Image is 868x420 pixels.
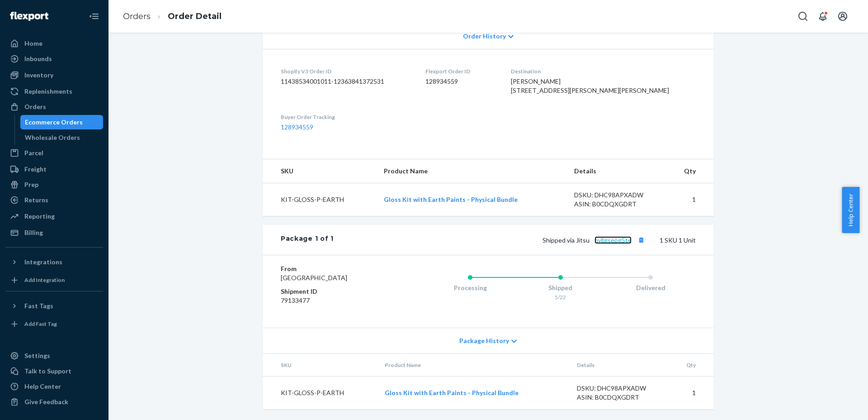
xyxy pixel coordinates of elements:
div: Add Integration [24,276,65,284]
th: Product Name [377,354,570,377]
div: Ecommerce Orders [25,118,83,127]
td: 1 [666,183,714,216]
a: Ecommerce Orders [20,115,104,129]
a: Add Fast Tag [5,317,103,331]
a: Help Center [5,379,103,394]
div: Settings [24,351,50,360]
span: Order History [463,32,506,41]
div: Inventory [24,71,53,80]
div: Home [24,39,42,48]
div: Give Feedback [24,397,68,406]
th: SKU [263,354,377,377]
div: Reporting [24,212,55,221]
a: Returns [5,193,103,207]
a: Replenishments [5,84,103,99]
dd: 11438534001011-12363841372531 [281,77,411,86]
a: Prep [5,177,103,192]
div: Help Center [24,382,61,391]
a: Gloss Kit with Earth Paints - Physical Bundle [385,389,519,396]
a: Inbounds [5,52,103,66]
th: Details [567,159,666,183]
div: Prep [24,180,38,189]
div: 5/22 [515,293,606,301]
button: Integrations [5,255,103,269]
a: Gloss Kit with Earth Paints - Physical Bundle [384,196,518,203]
button: Close Navigation [85,7,103,25]
div: 1 SKU 1 Unit [334,234,696,246]
a: Orders [123,11,151,21]
div: Processing [425,283,515,292]
div: Replenishments [24,87,72,96]
a: Reporting [5,209,103,224]
span: Package History [459,336,509,345]
div: ASIN: B0CDQXGDRT [577,393,662,402]
button: Copy tracking number [635,234,647,246]
dt: Flexport Order ID [425,67,497,75]
a: Order Detail [168,11,222,21]
a: Settings [5,348,103,363]
dt: Destination [511,67,696,75]
a: Add Integration [5,273,103,287]
th: Details [570,354,669,377]
th: Qty [669,354,714,377]
div: Fast Tags [24,301,53,310]
a: Inventory [5,68,103,82]
a: Billing [5,225,103,240]
a: Wholesale Orders [20,130,104,145]
dt: Buyer Order Tracking [281,113,411,121]
span: [GEOGRAPHIC_DATA] [281,274,347,282]
div: Integrations [24,258,62,267]
div: DSKU: DHC98APXADW [574,191,659,200]
img: Flexport logo [10,12,48,21]
div: Delivered [605,283,696,292]
div: ASIN: B0CDQXGDRT [574,200,659,209]
div: Wholesale Orders [25,133,80,142]
dt: From [281,264,389,273]
button: Open account menu [834,7,852,25]
a: 128934559 [281,123,313,131]
a: Orders [5,100,103,114]
div: Returns [24,196,48,205]
td: KIT-GLOSS-P-EARTH [263,183,377,216]
dd: 79133477 [281,296,389,305]
td: KIT-GLOSS-P-EARTH [263,377,377,410]
div: Parcel [24,148,43,157]
dt: Shopify V3 Order ID [281,67,411,75]
div: Talk to Support [24,367,71,376]
a: Talk to Support [5,364,103,378]
a: Parcel [5,146,103,160]
dt: Shipment ID [281,287,389,296]
span: [PERSON_NAME] [STREET_ADDRESS][PERSON_NAME][PERSON_NAME] [511,77,669,94]
button: Open Search Box [794,7,812,25]
div: DSKU: DHC98APXADW [577,384,662,393]
th: Qty [666,159,714,183]
div: Orders [24,102,46,111]
dd: 128934559 [425,77,497,86]
a: Freight [5,162,103,177]
div: Billing [24,228,43,237]
div: Inbounds [24,54,52,63]
button: Fast Tags [5,299,103,313]
a: hyllgsepg5te [594,236,632,244]
div: Shipped [515,283,606,292]
th: SKU [263,159,377,183]
div: Package 1 of 1 [281,234,334,246]
div: Add Fast Tag [24,320,57,328]
a: Home [5,36,103,51]
th: Product Name [377,159,567,183]
button: Open notifications [814,7,832,25]
span: Shipped via Jitsu [542,236,647,244]
div: Freight [24,165,47,174]
ol: breadcrumbs [116,3,229,30]
button: Give Feedback [5,395,103,409]
button: Help Center [842,187,859,233]
td: 1 [669,377,714,410]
